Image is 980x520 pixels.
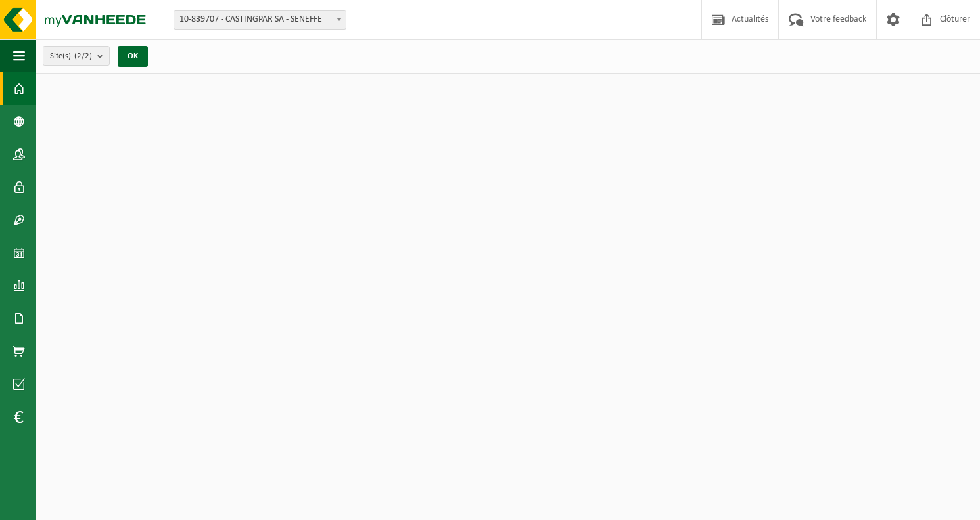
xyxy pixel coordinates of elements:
[174,10,346,30] span: 10-839707 - CASTINGPAR SA - SENEFFE
[43,46,110,66] button: Site(s)(2/2)
[118,46,148,67] button: OK
[50,47,92,66] span: Site(s)
[174,11,346,29] span: 10-839707 - CASTINGPAR SA - SENEFFE
[74,52,92,60] count: (2/2)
